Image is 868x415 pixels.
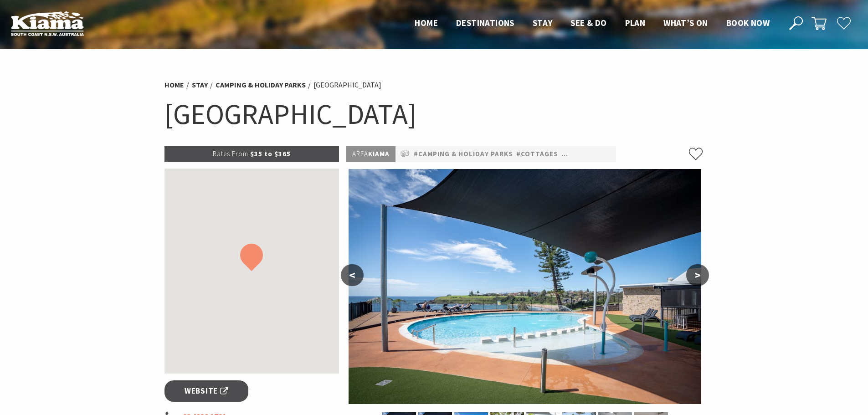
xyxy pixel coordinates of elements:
[686,264,709,286] button: >
[663,17,708,28] span: What’s On
[164,80,184,90] a: Home
[346,169,704,404] img: Cabins at Surf Beach Holiday Park
[516,149,558,160] a: #Cottages
[561,149,614,160] a: #Pet Friendly
[456,17,514,28] span: Destinations
[11,11,84,36] img: Kiama Logo
[216,80,306,90] a: Camping & Holiday Parks
[164,146,339,162] p: $35 to $365
[213,149,250,158] span: Rates From:
[726,17,770,28] span: Book now
[352,149,368,158] span: Area
[164,380,249,402] a: Website
[313,79,381,91] li: [GEOGRAPHIC_DATA]
[164,96,704,133] h1: [GEOGRAPHIC_DATA]
[415,17,438,28] span: Home
[346,146,395,162] p: Kiama
[570,17,606,28] span: See & Do
[533,17,553,28] span: Stay
[414,149,513,160] a: #Camping & Holiday Parks
[625,17,646,28] span: Plan
[341,264,364,286] button: <
[192,80,208,90] a: Stay
[185,385,228,397] span: Website
[406,16,779,31] nav: Main Menu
